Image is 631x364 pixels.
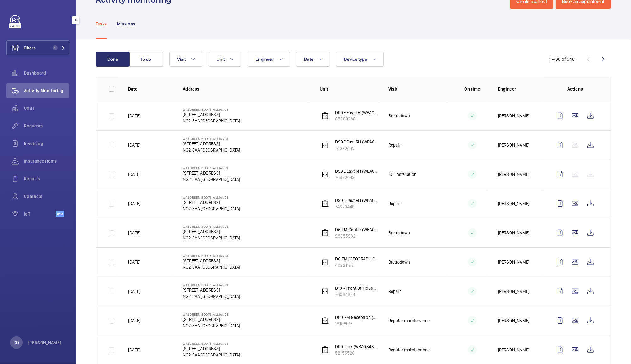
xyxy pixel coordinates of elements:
[24,70,69,76] span: Dashboard
[183,312,240,316] p: Walgreen Boots Alliance
[96,21,107,27] p: Tasks
[388,317,430,324] p: Regular maintenance
[128,113,140,119] p: [DATE]
[6,40,69,55] button: Filters1
[24,193,69,199] span: Contacts
[183,225,240,228] p: Walgreen Boots Alliance
[388,142,401,148] p: Repair
[183,195,240,199] p: Walgreen Boots Alliance
[335,321,378,327] p: 18108916
[183,228,240,235] p: [STREET_ADDRESS]
[128,86,173,92] p: Date
[320,86,378,92] p: Unit
[248,52,290,67] button: Engineer
[177,57,186,62] span: Visit
[498,171,529,177] p: [PERSON_NAME]
[498,113,529,119] p: [PERSON_NAME]
[335,197,378,204] p: D90E East RH (WBA03422) No 172
[183,86,310,92] p: Address
[321,346,329,354] img: elevator.svg
[388,171,417,177] p: IOT Installation
[321,171,329,178] img: elevator.svg
[183,342,240,345] p: Walgreen Boots Alliance
[304,57,313,62] span: Date
[183,352,240,358] p: NG2 3AA [GEOGRAPHIC_DATA]
[53,45,58,50] span: 1
[344,57,367,62] span: Device type
[217,57,225,62] span: Unit
[335,168,378,174] p: D90E East RH (WBA03422) No 172
[335,227,378,233] p: D6 FM Centre (WBA04380) No 133
[183,108,240,111] p: Walgreen Boots Alliance
[183,287,240,293] p: [STREET_ADDRESS]
[24,211,56,217] span: IoT
[321,200,329,207] img: elevator.svg
[183,141,240,147] p: [STREET_ADDRESS]
[388,113,410,119] p: Breakdown
[183,205,240,212] p: NG2 3AA [GEOGRAPHIC_DATA]
[169,52,202,67] button: Visit
[335,233,378,239] p: 98655982
[498,347,529,353] p: [PERSON_NAME]
[457,86,488,92] p: On time
[183,283,240,287] p: Walgreen Boots Alliance
[183,345,240,352] p: [STREET_ADDRESS]
[388,230,410,236] p: Breakdown
[183,170,240,176] p: [STREET_ADDRESS]
[335,256,378,262] p: D6 FM [GEOGRAPHIC_DATA] (WBA04419) No 128
[321,258,329,266] img: elevator.svg
[498,259,529,265] p: [PERSON_NAME]
[28,339,62,346] p: [PERSON_NAME]
[335,262,378,268] p: 40921193
[183,111,240,118] p: [STREET_ADDRESS]
[296,52,330,67] button: Date
[183,118,240,124] p: NG2 3AA [GEOGRAPHIC_DATA]
[498,288,529,294] p: [PERSON_NAME]
[335,285,378,291] p: D10 - Front Of House Passenger Lift
[336,52,384,67] button: Device type
[24,105,69,111] span: Units
[321,317,329,324] img: elevator.svg
[498,230,529,236] p: [PERSON_NAME]
[335,139,378,145] p: D90E East RH (WBA03422) No 172
[128,171,140,177] p: [DATE]
[388,288,401,294] p: Repair
[498,317,529,324] p: [PERSON_NAME]
[335,109,378,116] p: D90E East LH (WBA03421) No 171
[24,123,69,129] span: Requests
[183,176,240,182] p: NG2 3AA [GEOGRAPHIC_DATA]
[183,264,240,270] p: NG2 3AA [GEOGRAPHIC_DATA]
[128,288,140,294] p: [DATE]
[335,204,378,210] p: 74670449
[335,145,378,151] p: 74670449
[14,339,19,346] p: CD
[24,87,69,94] span: Activity Monitoring
[335,116,378,122] p: 85660288
[321,141,329,149] img: elevator.svg
[388,200,401,207] p: Repair
[183,166,240,170] p: Walgreen Boots Alliance
[553,86,598,92] p: Actions
[24,140,69,147] span: Invoicing
[498,200,529,207] p: [PERSON_NAME]
[56,211,64,217] span: Beta
[24,176,69,182] span: Reports
[128,317,140,324] p: [DATE]
[128,347,140,353] p: [DATE]
[117,21,136,27] p: Missions
[24,158,69,164] span: Insurance items
[96,52,130,67] button: Done
[498,142,529,148] p: [PERSON_NAME]
[335,344,378,350] p: D90 Link (WBA03433) No 170
[335,314,378,321] p: D80 FM Reception (WBA04829) No 151
[183,235,240,241] p: NG2 3AA [GEOGRAPHIC_DATA]
[183,147,240,153] p: NG2 3AA [GEOGRAPHIC_DATA]
[498,86,543,92] p: Engineer
[256,57,273,62] span: Engineer
[388,347,430,353] p: Regular maintenance
[549,56,575,62] div: 1 – 30 of 546
[128,259,140,265] p: [DATE]
[183,258,240,264] p: [STREET_ADDRESS]
[183,293,240,300] p: NG2 3AA [GEOGRAPHIC_DATA]
[24,45,36,51] span: Filters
